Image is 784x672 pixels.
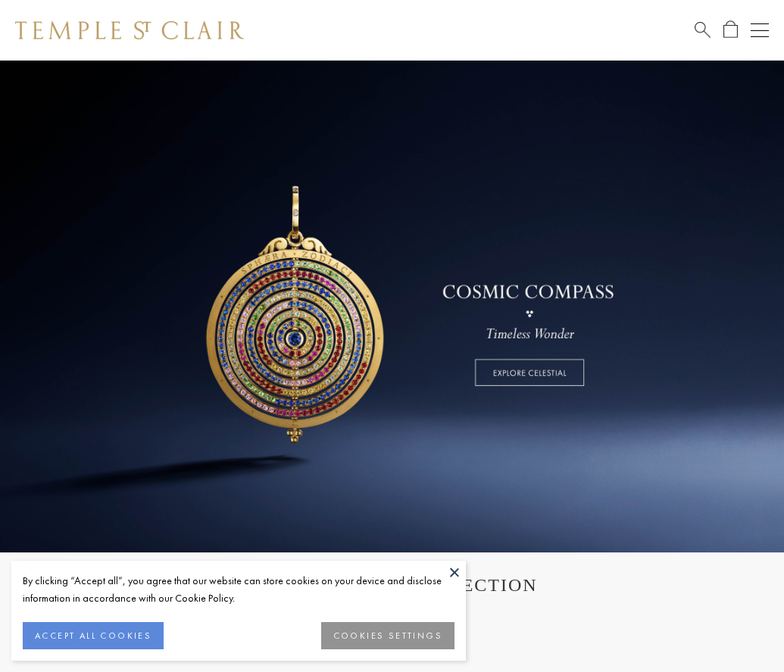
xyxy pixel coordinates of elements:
button: ACCEPT ALL COOKIES [23,622,164,649]
a: Search [695,20,711,39]
div: By clicking “Accept all”, you agree that our website can store cookies on your device and disclos... [23,572,454,607]
button: Open navigation [751,21,769,39]
img: Temple St. Clair [15,21,244,39]
button: COOKIES SETTINGS [321,622,454,649]
a: Open Shopping Bag [723,20,738,39]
